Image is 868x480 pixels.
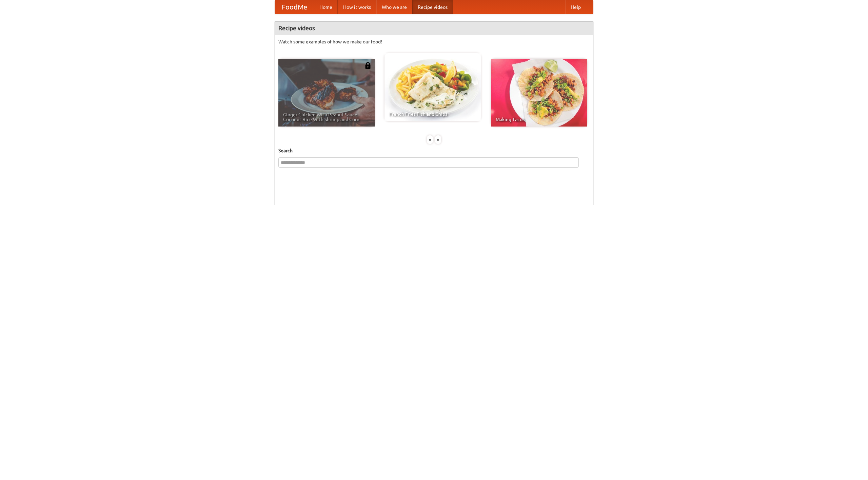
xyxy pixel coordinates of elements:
p: Watch some examples of how we make our food! [278,38,590,45]
a: Home [314,0,338,14]
a: Recipe videos [412,0,453,14]
a: French Fries Fish and Chips [384,53,481,121]
div: » [435,135,441,144]
a: FoodMe [275,0,314,14]
span: French Fries Fish and Chips [389,112,476,116]
img: 483408.png [364,62,371,69]
div: « [427,135,433,144]
a: How it works [338,0,376,14]
a: Help [565,0,586,14]
h4: Recipe videos [275,21,593,35]
h5: Search [278,147,590,154]
span: Making Tacos [496,117,583,122]
a: Who we are [376,0,412,14]
a: Making Tacos [491,59,587,127]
